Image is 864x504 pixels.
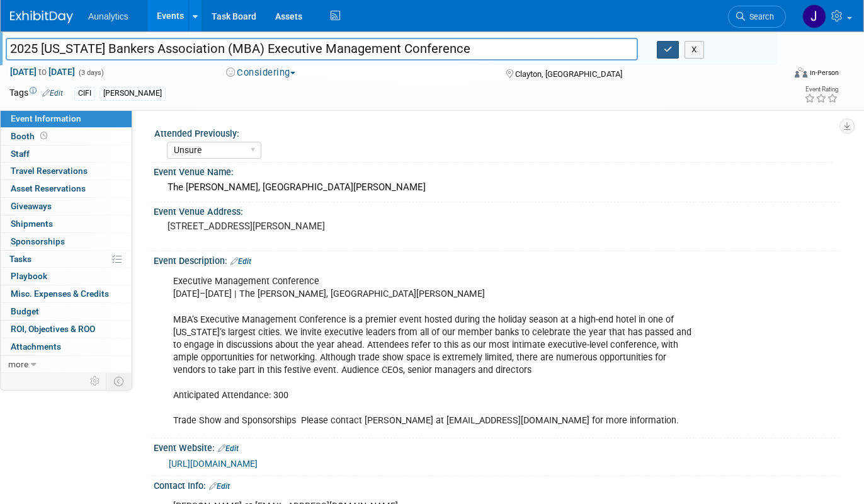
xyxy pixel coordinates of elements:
[163,178,829,197] div: The [PERSON_NAME], [GEOGRAPHIC_DATA][PERSON_NAME]
[11,113,81,123] span: Event Information
[802,4,826,28] img: Julie Grisanti-Cieslak
[9,66,76,77] span: [DATE] [DATE]
[222,66,300,79] button: Considering
[168,220,425,232] pre: [STREET_ADDRESS][PERSON_NAME]
[804,86,838,93] div: Event Rating
[1,338,132,355] a: Attachments
[11,149,30,159] span: Staff
[218,444,239,453] a: Edit
[1,215,132,232] a: Shipments
[1,233,132,250] a: Sponsorships
[37,67,48,77] span: to
[1,268,132,285] a: Playbook
[11,341,61,352] span: Attachments
[154,124,833,140] div: Attended Previously:
[74,87,95,100] div: CIFI
[11,324,95,334] span: ROI, Objectives & ROO
[1,180,132,197] a: Asset Reservations
[1,128,132,145] a: Booth
[84,373,106,389] td: Personalize Event Tab Strip
[1,303,132,320] a: Budget
[154,438,839,455] div: Event Website:
[88,11,128,21] span: Aunalytics
[1,356,132,373] a: more
[9,86,63,101] td: Tags
[11,236,65,246] span: Sponsorships
[515,69,622,79] span: Clayton, [GEOGRAPHIC_DATA]
[9,254,31,264] span: Tasks
[77,69,104,77] span: (3 days)
[809,68,839,77] div: In-Person
[1,163,132,180] a: Travel Reservations
[38,131,50,140] span: Booth not reserved yet
[1,146,132,163] a: Staff
[1,285,132,302] a: Misc. Expenses & Credits
[8,359,28,369] span: more
[1,198,132,215] a: Giveaways
[10,11,73,23] img: ExhibitDay
[106,373,132,389] td: Toggle Event Tabs
[11,183,86,193] span: Asset Reservations
[154,476,839,493] div: Contact Info:
[11,219,53,229] span: Shipments
[11,201,52,211] span: Giveaways
[717,66,839,84] div: Event Format
[230,257,251,266] a: Edit
[1,251,132,268] a: Tasks
[728,6,786,28] a: Search
[1,321,132,338] a: ROI, Objectives & ROO
[11,289,109,299] span: Misc. Expenses & Credits
[154,202,839,218] div: Event Venue Address:
[11,131,50,141] span: Booth
[685,41,704,59] button: X
[169,459,258,469] a: [URL][DOMAIN_NAME]
[11,271,47,281] span: Playbook
[42,89,63,98] a: Edit
[154,163,839,178] div: Event Venue Name:
[11,166,88,176] span: Travel Reservations
[795,67,807,77] img: Format-Inperson.png
[154,251,839,268] div: Event Description:
[164,269,705,433] div: Executive Management Conference [DATE]–[DATE] | The [PERSON_NAME], [GEOGRAPHIC_DATA][PERSON_NAME]...
[209,482,230,491] a: Edit
[11,306,39,316] span: Budget
[99,87,166,100] div: [PERSON_NAME]
[745,12,774,21] span: Search
[1,110,132,127] a: Event Information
